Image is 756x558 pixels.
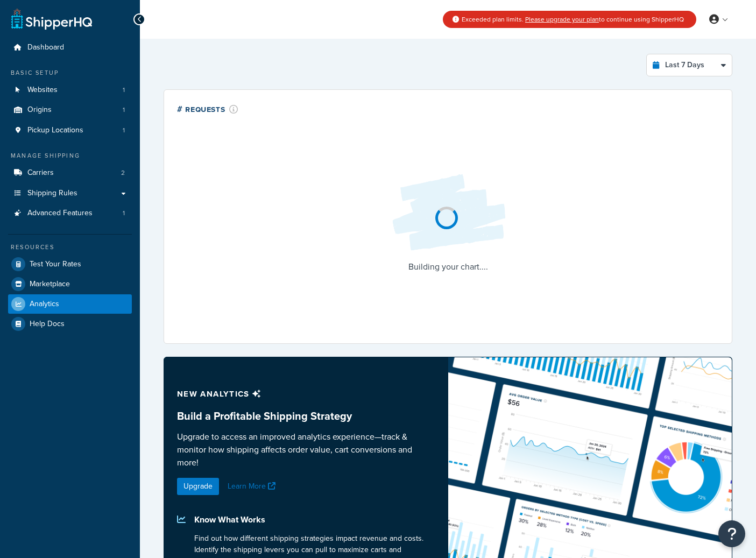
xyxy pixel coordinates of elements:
p: Upgrade to access an improved analytics experience—track & monitor how shipping affects order val... [177,430,435,469]
a: Learn More [228,481,278,492]
a: Dashboard [8,38,132,58]
li: Websites [8,80,132,100]
span: Analytics [30,300,59,309]
div: Basic Setup [8,68,132,77]
a: Help Docs [8,314,132,334]
button: Open Resource Center [718,520,745,547]
p: Building your chart.... [384,259,513,274]
li: Carriers [8,163,132,183]
span: Websites [27,86,58,95]
div: Manage Shipping [8,151,132,160]
img: Loading... [384,166,513,259]
a: Pickup Locations1 [8,121,132,140]
li: Pickup Locations [8,121,132,140]
span: 2 [121,168,125,178]
span: Pickup Locations [27,126,83,135]
a: Carriers2 [8,163,132,183]
span: Carriers [27,168,54,178]
span: 1 [123,86,125,95]
a: Shipping Rules [8,183,132,203]
a: Analytics [8,294,132,314]
span: Dashboard [27,43,64,52]
span: Help Docs [30,320,65,329]
p: New analytics [177,386,435,401]
span: Advanced Features [27,209,93,218]
a: Test Your Rates [8,255,132,274]
span: Exceeded plan limits. to continue using ShipperHQ [462,15,684,24]
a: Please upgrade your plan [525,15,599,24]
span: Origins [27,105,52,115]
a: Advanced Features1 [8,203,132,223]
span: 1 [123,126,125,135]
div: # Requests [177,103,238,115]
p: Know What Works [194,512,435,527]
span: Test Your Rates [30,260,81,269]
span: 1 [123,209,125,218]
li: Advanced Features [8,203,132,223]
li: Origins [8,100,132,120]
div: Resources [8,243,132,252]
a: Marketplace [8,274,132,294]
span: 1 [123,105,125,115]
span: Shipping Rules [27,189,77,198]
a: Origins1 [8,100,132,120]
a: Websites1 [8,80,132,100]
a: Upgrade [177,478,219,495]
span: Marketplace [30,280,70,289]
h3: Build a Profitable Shipping Strategy [177,410,435,422]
